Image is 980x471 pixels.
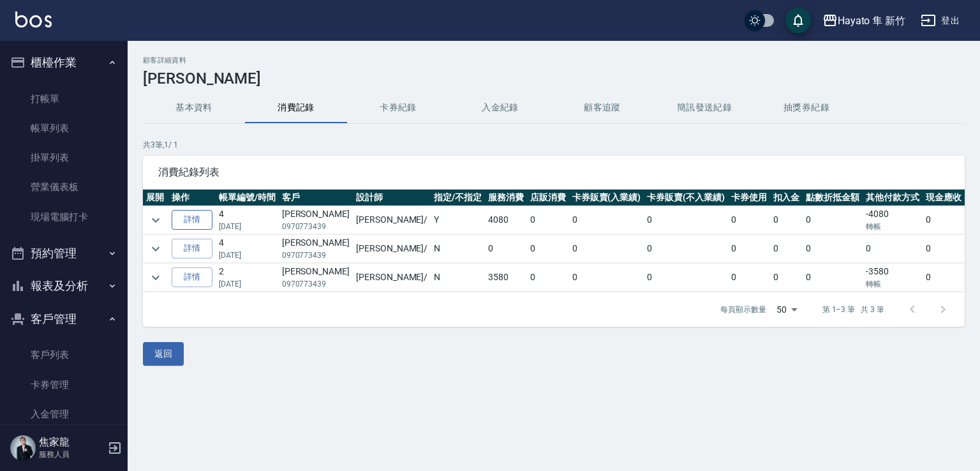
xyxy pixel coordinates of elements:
td: [PERSON_NAME] / [353,264,431,292]
td: [PERSON_NAME] [279,235,353,263]
td: 0 [803,235,863,263]
p: [DATE] [219,221,276,232]
button: save [785,8,811,33]
p: 每頁顯示數量 [720,304,766,315]
td: 0 [527,235,569,263]
p: 共 3 筆, 1 / 1 [143,139,965,151]
td: [PERSON_NAME] / [353,206,431,234]
span: 消費紀錄列表 [158,166,949,179]
td: 4 [216,235,279,263]
td: 3580 [485,264,527,292]
img: Person [10,435,36,461]
td: 0 [569,264,644,292]
button: 基本資料 [143,93,245,123]
button: expand row [146,211,165,230]
button: 登出 [916,9,965,33]
td: 0 [770,235,803,263]
td: 0 [527,206,569,234]
h5: 焦家龍 [39,436,104,449]
td: 0 [728,235,770,263]
p: [DATE] [219,250,276,261]
p: [DATE] [219,278,276,290]
button: Hayato 隼 新竹 [817,8,910,34]
a: 掛單列表 [5,143,122,172]
td: [PERSON_NAME] / [353,235,431,263]
th: 卡券販賣(入業績) [569,190,644,206]
td: Y [431,206,485,234]
td: 0 [923,264,965,292]
th: 展開 [143,190,168,206]
th: 設計師 [353,190,431,206]
button: 簡訊發送紀錄 [653,93,755,123]
p: 第 1–3 筆 共 3 筆 [822,304,884,315]
td: 0 [863,235,923,263]
td: 0 [770,206,803,234]
td: 2 [216,264,279,292]
a: 卡券管理 [5,370,122,400]
td: 4 [216,206,279,234]
p: 服務人員 [39,449,104,460]
button: expand row [146,239,165,258]
td: 0 [485,235,527,263]
button: 櫃檯作業 [5,46,122,79]
td: -3580 [863,264,923,292]
button: expand row [146,268,165,287]
button: 報表及分析 [5,269,122,303]
td: N [431,235,485,263]
a: 營業儀表板 [5,172,122,202]
th: 現金應收 [923,190,965,206]
p: 轉帳 [866,221,919,232]
a: 入金管理 [5,400,122,429]
th: 帳單編號/時間 [216,190,279,206]
td: [PERSON_NAME] [279,206,353,234]
div: 50 [771,292,802,327]
td: -4080 [863,206,923,234]
a: 帳單列表 [5,114,122,143]
td: 0 [803,206,863,234]
th: 扣入金 [770,190,803,206]
td: 0 [569,235,644,263]
h3: [PERSON_NAME] [143,70,965,87]
th: 指定/不指定 [431,190,485,206]
button: 返回 [143,342,184,366]
button: 入金紀錄 [449,93,551,123]
div: Hayato 隼 新竹 [838,13,905,29]
a: 詳情 [172,239,212,258]
td: 0 [728,264,770,292]
a: 詳情 [172,210,212,230]
td: 0 [644,235,728,263]
td: 0 [527,264,569,292]
p: 0970773439 [282,221,350,232]
th: 客戶 [279,190,353,206]
td: 0 [569,206,644,234]
th: 服務消費 [485,190,527,206]
button: 消費記錄 [245,93,347,123]
button: 顧客追蹤 [551,93,653,123]
td: 0 [923,206,965,234]
button: 預約管理 [5,237,122,270]
th: 操作 [168,190,216,206]
td: [PERSON_NAME] [279,264,353,292]
td: N [431,264,485,292]
p: 轉帳 [866,278,919,290]
p: 0970773439 [282,278,350,290]
td: 0 [644,206,728,234]
td: 0 [803,264,863,292]
th: 卡券販賣(不入業績) [644,190,728,206]
td: 0 [923,235,965,263]
td: 0 [770,264,803,292]
img: Logo [15,11,52,27]
th: 店販消費 [527,190,569,206]
a: 現場電腦打卡 [5,202,122,232]
a: 打帳單 [5,84,122,114]
td: 4080 [485,206,527,234]
a: 客戶列表 [5,340,122,370]
button: 卡券紀錄 [347,93,449,123]
td: 0 [644,264,728,292]
p: 0970773439 [282,250,350,261]
th: 其他付款方式 [863,190,923,206]
th: 卡券使用 [728,190,770,206]
a: 詳情 [172,267,212,287]
h2: 顧客詳細資料 [143,56,965,64]
th: 點數折抵金額 [803,190,863,206]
